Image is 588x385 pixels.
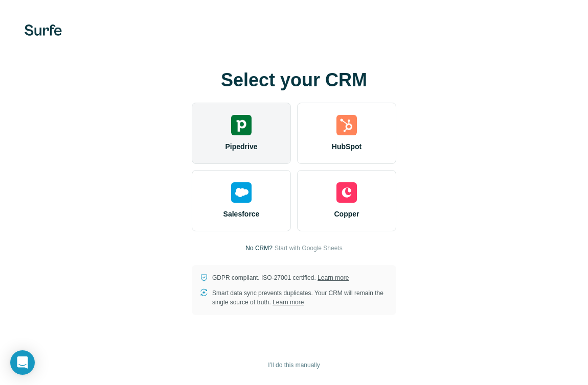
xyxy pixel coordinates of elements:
img: salesforce's logo [231,182,252,203]
p: GDPR compliant. ISO-27001 certified. [212,273,349,282]
img: pipedrive's logo [231,115,252,135]
button: Start with Google Sheets [275,244,343,253]
div: Open Intercom Messenger [10,350,35,375]
h1: Select your CRM [192,70,396,90]
p: Smart data sync prevents duplicates. Your CRM will remain the single source of truth. [212,288,388,307]
span: Copper [334,209,359,219]
span: Salesforce [223,209,260,219]
span: Pipedrive [225,141,257,152]
img: copper's logo [336,182,357,203]
a: Learn more [273,299,304,306]
img: Surfe's logo [25,25,62,36]
span: HubSpot [332,141,361,152]
span: I’ll do this manually [268,360,320,370]
button: I’ll do this manually [261,357,327,373]
p: No CRM? [245,244,273,253]
a: Learn more [318,274,349,281]
img: hubspot's logo [336,115,357,135]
